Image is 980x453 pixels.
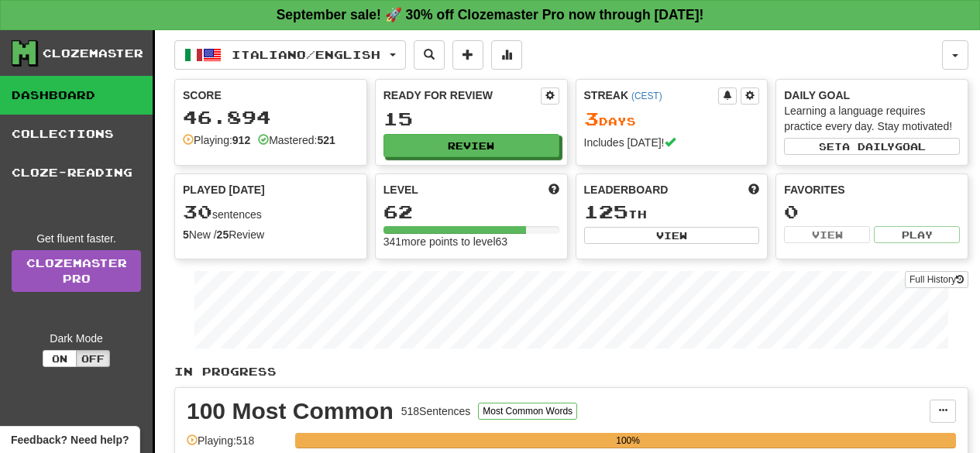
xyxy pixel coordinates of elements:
div: 100% [300,433,956,448]
p: In Progress [174,364,968,379]
span: This week in points, UTC [748,182,759,197]
div: 341 more points to level 63 [383,234,559,249]
span: Open feedback widget [11,432,129,448]
button: More stats [491,40,522,70]
button: On [43,350,77,367]
button: View [584,227,760,244]
div: Ready for Review [383,88,541,103]
button: Full History [905,271,968,288]
div: Mastered: [258,132,335,148]
div: Daily Goal [784,88,960,103]
a: (CEST) [631,91,662,101]
span: 125 [584,201,628,222]
span: Score more points to level up [548,182,559,197]
div: sentences [183,202,359,222]
button: Add sentence to collection [452,40,483,70]
div: 15 [383,109,559,129]
div: Day s [584,109,760,129]
button: View [784,226,870,243]
div: 62 [383,202,559,221]
div: th [584,202,760,222]
strong: 521 [317,134,335,146]
div: Streak [584,88,719,103]
span: a daily [842,141,895,152]
button: Off [76,350,110,367]
strong: September sale! 🚀 30% off Clozemaster Pro now through [DATE]! [277,7,704,22]
div: 100 Most Common [187,400,394,423]
button: Play [874,226,960,243]
div: Score [183,88,359,103]
div: 0 [784,202,960,221]
div: 46.894 [183,108,359,127]
div: 518 Sentences [401,403,471,419]
a: ClozemasterPro [12,250,141,292]
div: Playing: [183,132,250,148]
span: Italiano / English [232,48,380,61]
strong: 25 [217,228,229,241]
span: Leaderboard [584,182,669,197]
span: Played [DATE] [183,182,265,197]
button: Italiano/English [174,40,406,70]
div: Favorites [784,182,960,197]
div: Clozemaster [43,46,143,61]
div: Includes [DATE]! [584,135,760,150]
div: Learning a language requires practice every day. Stay motivated! [784,103,960,134]
button: Seta dailygoal [784,138,960,155]
span: Level [383,182,418,197]
strong: 5 [183,228,189,241]
span: 3 [584,108,599,129]
div: Dark Mode [12,331,141,346]
button: Most Common Words [478,403,577,420]
button: Review [383,134,559,157]
div: Get fluent faster. [12,231,141,246]
strong: 912 [232,134,250,146]
div: New / Review [183,227,359,242]
span: 30 [183,201,212,222]
button: Search sentences [414,40,445,70]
